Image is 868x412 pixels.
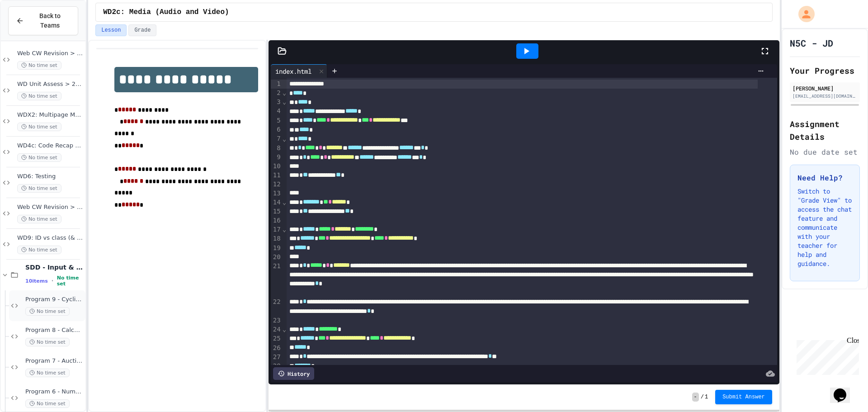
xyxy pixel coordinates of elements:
span: Fold line [282,98,287,105]
button: Back to Teams [8,6,78,35]
div: 15 [271,207,282,216]
span: No time set [57,275,84,287]
div: 12 [271,180,282,189]
span: WD2c: Media (Audio and Video) [103,7,229,18]
div: 27 [271,353,282,362]
div: 17 [271,225,282,234]
span: No time set [17,61,61,70]
div: 8 [271,144,282,153]
iframe: chat widget [830,376,859,403]
span: WD9: ID vs class (& addressing) [17,234,84,242]
span: Fold line [282,89,287,96]
div: 3 [271,98,282,107]
div: 20 [271,253,282,262]
div: 10 [271,162,282,171]
div: 21 [271,262,282,298]
div: index.html [271,64,327,78]
div: 16 [271,216,282,225]
div: index.html [271,66,316,76]
div: 6 [271,125,282,134]
div: 11 [271,171,282,180]
div: No due date set [790,147,860,157]
div: 26 [271,344,282,353]
div: 7 [271,134,282,143]
span: / [701,393,704,401]
h2: Assignment Details [790,118,860,143]
div: 18 [271,234,282,243]
p: Switch to "Grade View" to access the chat feature and communicate with your teacher for help and ... [797,187,852,268]
div: 4 [271,107,282,116]
span: WD6: Testing [17,173,84,180]
span: No time set [17,92,61,100]
div: 14 [271,198,282,207]
div: 2 [271,89,282,98]
span: No time set [17,184,61,193]
span: No time set [17,246,61,254]
div: [PERSON_NAME] [793,84,857,92]
div: 1 [271,80,282,89]
div: [EMAIL_ADDRESS][DOMAIN_NAME][PERSON_NAME] [793,93,857,99]
span: 1 [705,393,708,401]
div: Chat with us now!Close [4,4,62,57]
span: Web CW Revision > Security [17,204,84,211]
span: No time set [17,215,61,223]
div: 13 [271,189,282,198]
span: Fold line [282,226,287,233]
span: No time set [25,307,70,316]
h2: Your Progress [790,64,860,77]
span: Back to Teams [29,11,71,30]
div: 22 [271,298,282,316]
span: Web CW Revision > Environmental Impact [17,50,84,57]
h3: Need Help? [797,172,852,183]
span: Program 7 - Auction fee [25,357,84,365]
div: History [273,367,314,380]
span: Program 6 - Number generator [25,388,84,396]
span: No time set [25,399,70,408]
span: • [52,277,53,284]
span: Submit Answer [722,393,765,401]
span: No time set [25,338,70,346]
div: 19 [271,244,282,253]
span: Fold line [282,326,287,333]
iframe: chat widget [793,336,859,375]
div: 25 [271,334,282,343]
div: 5 [271,116,282,125]
span: Fold line [282,135,287,142]
h1: N5C - JD [790,37,833,49]
div: 28 [271,362,282,371]
div: My Account [789,4,817,24]
span: WD4c: Code Recap > Copyright Designs & Patents Act [17,142,84,150]
span: Fold line [282,199,287,206]
span: WD Unit Assess > 2024/25 SQA Assignment [17,81,84,88]
button: Grade [128,24,156,36]
span: SDD - Input & Output, simple calculations [25,263,84,271]
div: 24 [271,325,282,334]
button: Submit Answer [715,390,772,404]
span: No time set [17,123,61,131]
span: Program 9 - Cycling speed [25,296,84,303]
button: Lesson [95,24,127,36]
span: 10 items [25,278,48,284]
span: No time set [17,153,61,162]
div: 9 [271,153,282,162]
span: - [692,393,699,402]
span: WDX2: Multipage Movie Franchise [17,111,84,119]
span: Program 8 - Calculating the atomic weight of [MEDICAL_DATA] (alkanes) [25,327,84,334]
div: 23 [271,316,282,325]
span: No time set [25,369,70,377]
